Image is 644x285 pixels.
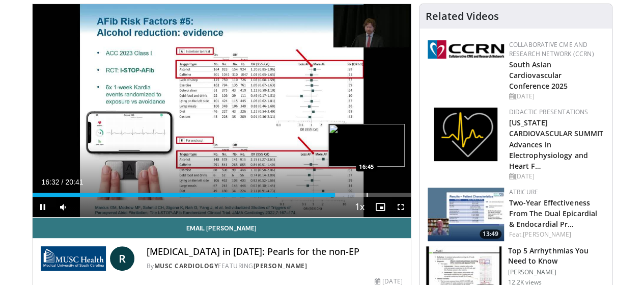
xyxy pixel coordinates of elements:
a: Two-Year Effectiveness From The Dual Epicardial & Endocardial Pr… [509,198,597,229]
button: Playback Rate [350,197,370,217]
a: 13:49 [428,188,504,241]
a: R [110,246,134,271]
div: [DATE] [509,92,604,101]
div: Didactic Presentations [509,108,604,117]
h4: Related Videos [426,10,499,22]
span: / [62,178,64,186]
button: Enable picture-in-picture mode [370,197,390,217]
a: MUSC Cardiology [154,262,218,270]
a: Email [PERSON_NAME] [33,218,411,238]
span: 16:32 [42,178,60,186]
span: 20:41 [65,178,83,186]
a: AtriCure [509,188,538,196]
a: [PERSON_NAME] [254,262,307,270]
img: 1860aa7a-ba06-47e3-81a4-3dc728c2b4cf.png.150x105_q85_autocrop_double_scale_upscale_version-0.2.png [434,108,497,161]
a: [US_STATE] CARDIOVASCULAR SUMMIT Advances in Electrophysiology and Heart F… [509,118,603,170]
img: a04ee3ba-8487-4636-b0fb-5e8d268f3737.png.150x105_q85_autocrop_double_scale_upscale_version-0.2.png [428,40,504,59]
div: Progress Bar [33,193,411,197]
div: By FEATURING [147,262,403,271]
span: 13:49 [480,229,501,239]
a: Collaborative CME and Research Network (CCRN) [509,40,594,58]
a: [PERSON_NAME] [523,230,571,239]
p: [PERSON_NAME] [508,268,606,276]
img: d49d62a5-512d-4aac-be3a-4c75b2704bf2.150x105_q85_crop-smart_upscale.jpg [428,188,504,241]
video-js: Video Player [33,4,411,218]
button: Mute [53,197,73,217]
h3: Top 5 Arrhythmias You Need to Know [508,246,606,266]
div: [DATE] [509,172,604,181]
h4: [MEDICAL_DATA] in [DATE]: Pearls for the non-EP [147,246,403,257]
div: Feat. [509,230,604,239]
button: Pause [33,197,53,217]
img: MUSC Cardiology [41,246,106,271]
button: Fullscreen [390,197,411,217]
a: South Asian Cardiovascular Conference 2025 [509,60,568,91]
img: image.jpeg [328,124,405,167]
